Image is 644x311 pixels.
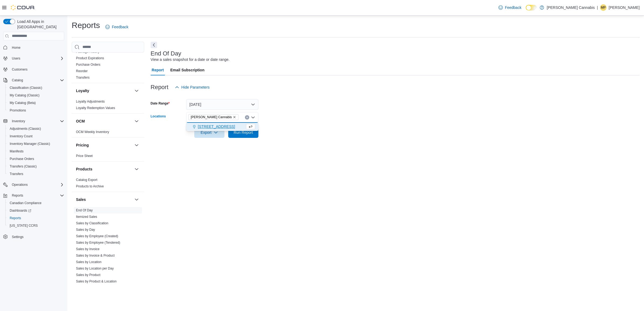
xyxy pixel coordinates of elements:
[76,50,99,54] a: Package History
[234,130,253,135] span: Run Report
[8,163,64,170] span: Transfers (Classic)
[103,22,130,32] a: Feedback
[151,57,230,62] div: View a sales snapshot for a date or date range.
[8,125,64,132] span: Adjustments (Classic)
[151,114,166,118] label: Locations
[8,148,64,155] span: Manifests
[8,141,52,147] a: Inventory Manager (Classic)
[188,114,239,120] span: Gormley Cannabis
[76,253,115,258] span: Sales by Invoice & Product
[3,41,64,255] nav: Complex example
[10,142,50,146] span: Inventory Manager (Classic)
[15,19,64,30] span: Load All Apps in [GEOGRAPHIC_DATA]
[10,208,31,213] span: Dashboards
[5,199,66,207] button: Canadian Compliance
[76,100,105,103] a: Loyalty Adjustments
[76,88,89,93] h3: Loyalty
[10,192,25,199] button: Reports
[133,166,140,172] button: Products
[10,66,30,73] a: Customers
[8,207,64,214] span: Dashboards
[10,101,36,105] span: My Catalog (Beta)
[8,171,25,177] a: Transfers
[8,200,44,206] a: Canadian Compliance
[8,148,26,155] a: Manifests
[76,166,92,172] h3: Products
[233,116,236,119] button: Remove Gormley Cannabis from selection in this group
[186,99,258,110] button: [DATE]
[8,100,64,106] span: My Catalog (Beta)
[10,223,38,228] span: [US_STATE] CCRS
[10,66,64,73] span: Customers
[5,140,66,148] button: Inventory Manager (Classic)
[10,201,41,205] span: Canadian Compliance
[12,67,27,72] span: Customers
[251,115,255,120] button: Close list of options
[10,118,27,124] button: Inventory
[5,125,66,132] button: Adjustments (Classic)
[10,192,64,199] span: Reports
[76,56,104,60] a: Product Expirations
[198,127,221,138] span: Export
[1,117,66,125] button: Inventory
[12,193,23,198] span: Reports
[76,215,97,219] a: Itemized Sales
[12,46,20,50] span: Home
[151,84,168,90] h3: Report
[1,44,66,51] button: Home
[76,154,93,158] span: Price Sheet
[76,56,104,60] span: Product Expirations
[8,92,64,99] span: My Catalog (Classic)
[11,5,35,10] img: Cova
[10,134,33,138] span: Inventory Count
[5,222,66,229] button: [US_STATE] CCRS
[5,148,66,155] button: Manifests
[76,197,86,202] h3: Sales
[5,99,66,107] button: My Catalog (Beta)
[76,166,132,172] button: Products
[76,130,109,134] span: OCM Weekly Inventory
[76,106,115,110] span: Loyalty Redemption Values
[76,266,114,271] span: Sales by Location per Day
[1,192,66,199] button: Reports
[133,196,140,203] button: Sales
[76,106,115,110] a: Loyalty Redemption Values
[8,171,64,177] span: Transfers
[8,156,64,162] span: Purchase Orders
[76,197,132,202] button: Sales
[76,247,99,251] span: Sales by Invoice
[10,149,23,153] span: Manifests
[151,42,157,48] button: Next
[173,82,212,93] button: Hide Parameters
[8,200,64,206] span: Canadian Compliance
[76,260,102,264] span: Sales by Location
[76,215,97,219] span: Itemized Sales
[10,216,21,220] span: Reports
[72,177,144,192] div: Products
[76,142,89,148] h3: Pricing
[12,235,23,239] span: Settings
[601,4,606,11] span: MP
[10,55,22,62] button: Users
[191,114,232,120] span: [PERSON_NAME] Cannabis
[10,157,34,161] span: Purchase Orders
[10,77,25,83] button: Catalog
[76,69,88,73] a: Reorder
[8,207,33,214] a: Dashboards
[10,44,23,51] a: Home
[133,118,140,124] button: OCM
[5,170,66,178] button: Transfers
[5,155,66,163] button: Purchase Orders
[8,133,35,139] a: Inventory Count
[76,241,120,244] a: Sales by Employee (Tendered)
[10,93,40,97] span: My Catalog (Classic)
[76,247,99,251] a: Sales by Invoice
[5,84,66,92] button: Classification (Classic)
[8,107,28,114] a: Promotions
[10,181,64,188] span: Operations
[76,279,117,284] span: Sales by Product & Location
[76,154,93,158] a: Price Sheet
[505,5,521,10] span: Feedback
[76,279,117,283] a: Sales by Product & Location
[5,214,66,222] button: Reports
